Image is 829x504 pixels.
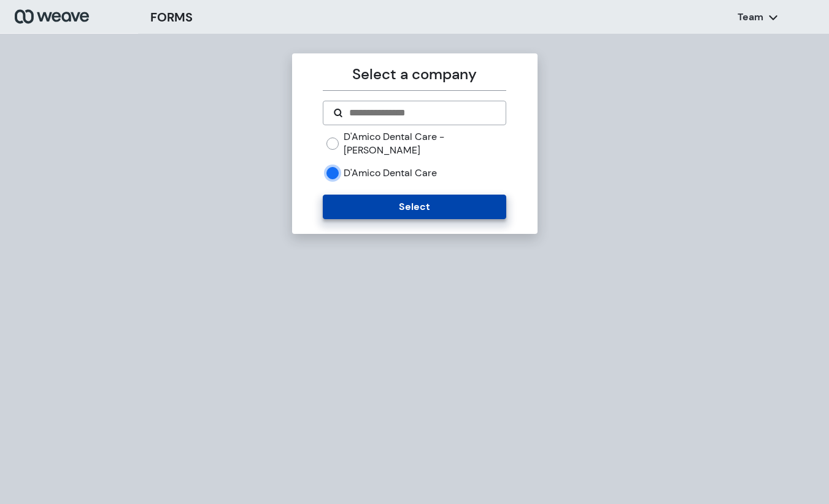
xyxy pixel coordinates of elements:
input: Search [348,106,496,120]
button: Select [323,195,506,219]
label: D'Amico Dental Care [344,166,437,180]
p: Select a company [323,63,506,85]
label: D'Amico Dental Care - [PERSON_NAME] [344,130,506,157]
p: Team [738,10,763,24]
h3: FORMS [150,8,193,26]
